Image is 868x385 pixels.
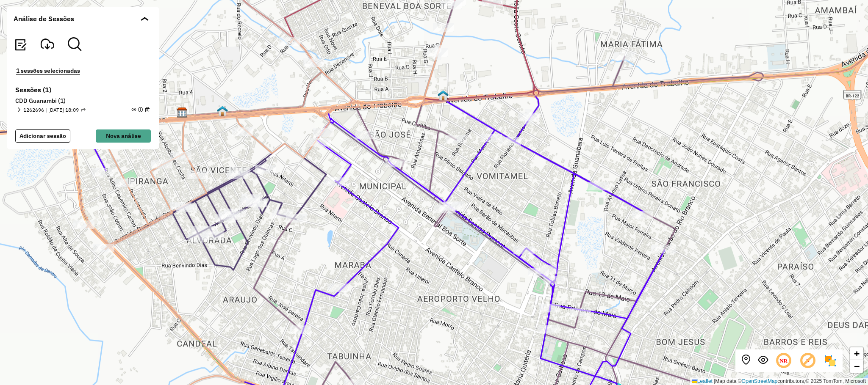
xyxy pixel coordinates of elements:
h6: Sessões (1) [15,86,151,94]
button: 1 sessões selecionadas [14,66,83,76]
div: Map data © contributors,© 2025 TomTom, Microsoft [690,378,868,385]
span: Exibir rótulo [799,352,817,370]
button: Visualizar relatório de Roteirização Exportadas [14,37,27,52]
button: Nova análise [96,129,151,143]
button: Adicionar sessão [15,129,70,143]
button: Exibir sessão original [758,355,768,367]
button: Visualizar Romaneio Exportadas [41,37,54,52]
a: Zoom out [850,360,863,373]
img: Exibir/Ocultar setores [824,354,837,368]
span: | [714,378,715,384]
button: Centralizar mapa no depósito ou ponto de apoio [741,355,751,367]
h6: CDD Guanambi (1) [15,97,151,105]
img: 400 UDC Full Guanambi [438,90,449,101]
img: CDD Guanambi [177,107,188,118]
a: OpenStreetMap [742,378,778,384]
a: Leaflet [692,378,713,384]
img: Guanambi FAD [217,105,228,116]
span: − [854,361,860,371]
span: Análise de Sessões [14,14,74,24]
a: Zoom in [850,347,863,360]
span: + [854,348,860,359]
span: Ocultar NR [775,352,793,370]
span: 1262696 | [DATE] 18:09 [23,106,86,114]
